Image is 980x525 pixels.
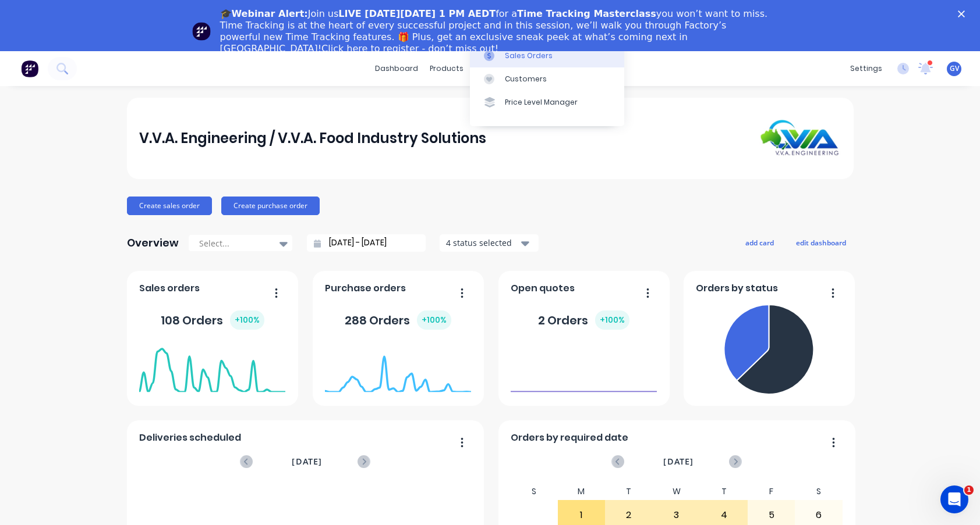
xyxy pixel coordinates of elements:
[127,197,212,215] button: Create sales order
[696,281,778,295] span: Orders by status
[558,483,606,500] div: M
[759,120,841,156] img: V.V.A. Engineering / V.V.A. Food Industry Solutions
[517,8,656,19] b: Time Tracking Masterclass
[139,281,200,295] span: Sales orders
[788,235,854,250] button: edit dashboard
[511,431,628,445] span: Orders by required date
[470,67,624,91] a: Customers
[345,310,451,330] div: 288 Orders
[325,281,406,295] span: Purchase orders
[220,8,308,19] b: 🎓Webinar Alert:
[511,281,575,295] span: Open quotes
[950,63,959,74] span: GV
[470,44,624,67] a: Sales Orders
[663,455,694,468] span: [DATE]
[505,97,578,108] div: Price Level Manager
[470,91,624,114] a: Price Level Manager
[369,60,424,77] a: dashboard
[700,483,748,500] div: T
[958,10,970,17] div: Close
[469,60,501,77] div: sales
[748,483,795,500] div: F
[964,485,974,495] span: 1
[538,310,629,330] div: 2 Orders
[844,60,888,77] div: settings
[505,74,547,84] div: Customers
[221,197,320,215] button: Create purchase order
[605,483,653,500] div: T
[795,483,843,500] div: S
[192,22,211,41] img: Profile image for Team
[292,455,322,468] span: [DATE]
[653,483,700,500] div: W
[440,234,539,252] button: 4 status selected
[220,8,770,55] div: Join us for a you won’t want to miss. Time Tracking is at the heart of every successful project a...
[505,51,553,61] div: Sales Orders
[161,310,264,330] div: 108 Orders
[321,43,498,54] a: Click here to register - don’t miss out!
[338,8,496,19] b: LIVE [DATE][DATE] 1 PM AEDT
[595,310,629,330] div: + 100 %
[230,310,264,330] div: + 100 %
[127,231,179,255] div: Overview
[738,235,781,250] button: add card
[139,127,486,150] div: V.V.A. Engineering / V.V.A. Food Industry Solutions
[417,310,451,330] div: + 100 %
[139,431,241,445] span: Deliveries scheduled
[940,485,968,513] iframe: Intercom live chat
[21,60,38,77] img: Factory
[510,483,558,500] div: S
[446,237,519,249] div: 4 status selected
[424,60,469,77] div: products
